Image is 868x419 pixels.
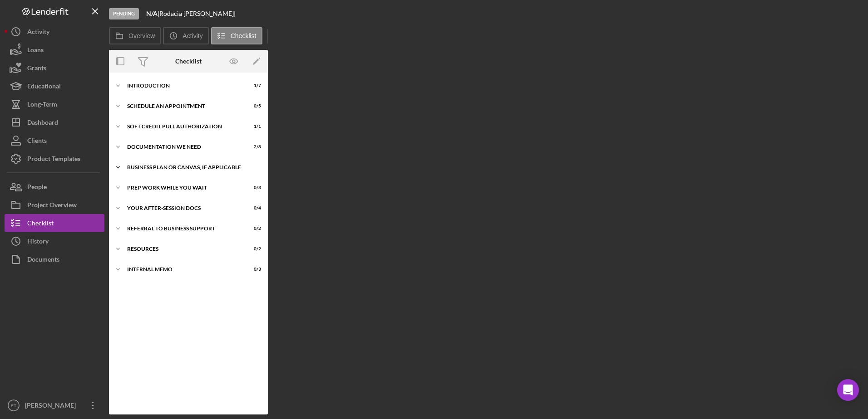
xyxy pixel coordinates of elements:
[128,32,155,39] label: Overview
[5,196,104,214] button: Project Overview
[27,77,61,97] div: Educational
[27,214,54,234] div: Checklist
[5,214,104,232] button: Checklist
[127,185,238,190] div: Prep Work While You Wait
[245,83,261,88] div: 1 / 7
[27,150,80,170] div: Product Templates
[27,23,49,43] div: Activity
[231,32,256,39] label: Checklist
[127,226,238,231] div: Referral to Business Support
[127,144,238,150] div: Documentation We Need
[146,10,158,17] b: N/A
[245,103,261,109] div: 0 / 5
[127,124,238,129] div: Soft Credit Pull Authorization
[27,196,77,216] div: Project Overview
[27,132,47,152] div: Clients
[127,165,256,170] div: Business Plan or Canvas, if applicable
[245,246,261,252] div: 0 / 2
[109,27,161,44] button: Overview
[5,113,104,132] button: Dashboard
[5,178,104,196] button: People
[127,83,238,88] div: Introduction
[245,267,261,272] div: 0 / 3
[159,10,236,17] div: Rodacia [PERSON_NAME] |
[837,379,859,401] div: Open Intercom Messenger
[127,205,238,211] div: Your After-Session Docs
[245,144,261,150] div: 2 / 8
[245,205,261,211] div: 0 / 4
[27,250,59,271] div: Documents
[27,113,58,134] div: Dashboard
[11,403,16,408] text: ET
[27,178,47,198] div: People
[146,10,159,17] div: |
[211,27,262,44] button: Checklist
[5,396,104,414] button: ET[PERSON_NAME]
[175,58,202,65] div: Checklist
[5,59,104,77] button: Grants
[27,41,44,61] div: Loans
[5,150,104,168] button: Product Templates
[5,95,104,113] button: Long-Term
[5,23,104,41] button: Activity
[27,59,46,79] div: Grants
[127,267,238,272] div: Internal Memo
[245,185,261,190] div: 0 / 3
[5,250,104,268] button: Documents
[163,27,208,44] button: Activity
[127,246,238,252] div: Resources
[245,226,261,231] div: 0 / 2
[109,8,139,19] div: Pending
[127,103,238,109] div: Schedule An Appointment
[27,95,57,116] div: Long-Term
[5,77,104,95] button: Educational
[182,32,202,39] label: Activity
[5,232,104,250] button: History
[245,124,261,129] div: 1 / 1
[5,41,104,59] button: Loans
[5,132,104,150] button: Clients
[27,232,49,253] div: History
[23,396,82,417] div: [PERSON_NAME]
